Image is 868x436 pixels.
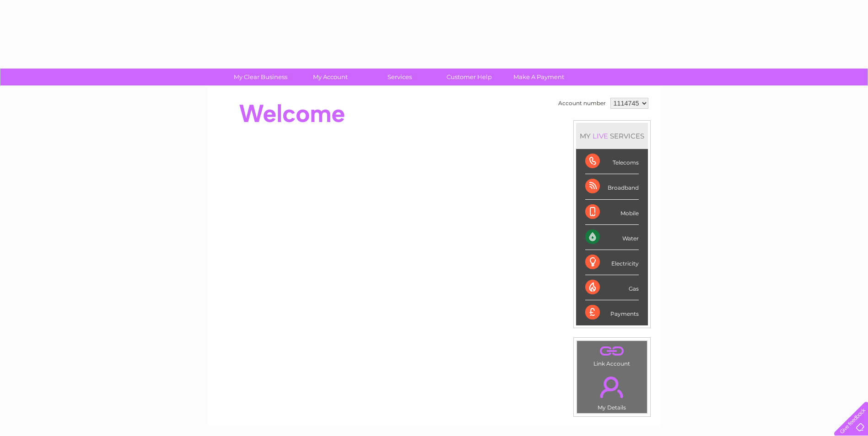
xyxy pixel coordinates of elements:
div: Payments [585,300,639,325]
td: Link Account [577,340,647,369]
div: Broadband [585,174,639,199]
td: My Details [577,369,647,414]
div: Water [585,225,639,250]
a: Services [362,69,437,85]
div: Telecoms [585,149,639,174]
div: Electricity [585,250,639,275]
a: My Account [292,69,368,85]
div: MY SERVICES [576,123,648,149]
div: Mobile [585,200,639,225]
div: LIVE [591,132,610,140]
a: My Clear Business [223,69,298,85]
a: . [579,371,645,403]
a: Customer Help [431,69,507,85]
a: Make A Payment [501,69,577,85]
div: Gas [585,275,639,300]
a: . [579,343,645,359]
td: Account number [556,96,608,111]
